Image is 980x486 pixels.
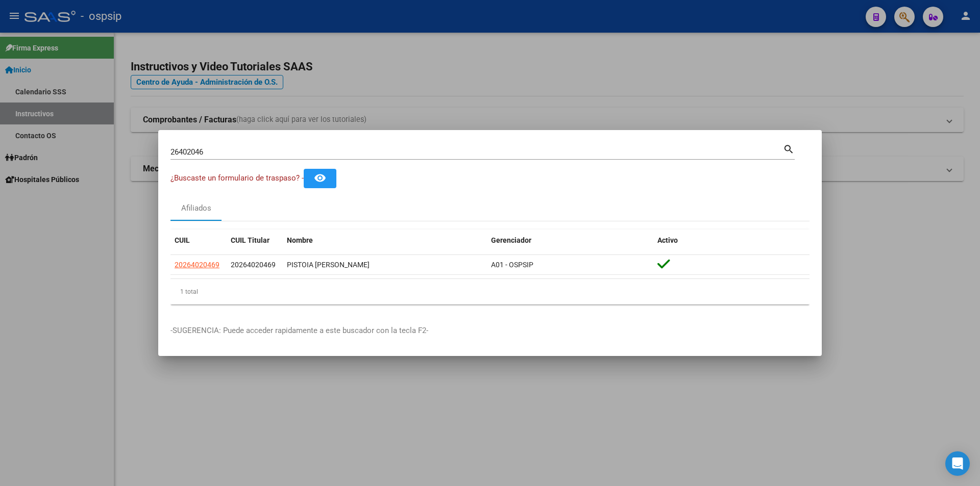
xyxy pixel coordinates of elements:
span: Gerenciador [491,236,531,244]
span: Nombre [287,236,313,244]
datatable-header-cell: Gerenciador [487,229,653,251]
div: 1 total [170,279,810,304]
span: 20264020469 [175,261,219,269]
div: Open Intercom Messenger [945,451,970,476]
span: CUIL Titular [231,236,269,244]
span: CUIL [175,236,190,244]
div: PISTOIA [PERSON_NAME] [287,259,483,271]
datatable-header-cell: Activo [653,229,810,251]
datatable-header-cell: Nombre [283,229,487,251]
mat-icon: remove_red_eye [314,172,326,184]
datatable-header-cell: CUIL Titular [227,229,283,251]
datatable-header-cell: CUIL [170,229,227,251]
span: ¿Buscaste un formulario de traspaso? - [170,173,304,183]
span: Activo [657,236,678,244]
p: -SUGERENCIA: Puede acceder rapidamente a este buscador con la tecla F2- [170,325,810,337]
mat-icon: search [783,142,795,155]
span: A01 - OSPSIP [491,261,533,269]
span: 20264020469 [231,261,276,269]
div: Afiliados [181,202,211,214]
